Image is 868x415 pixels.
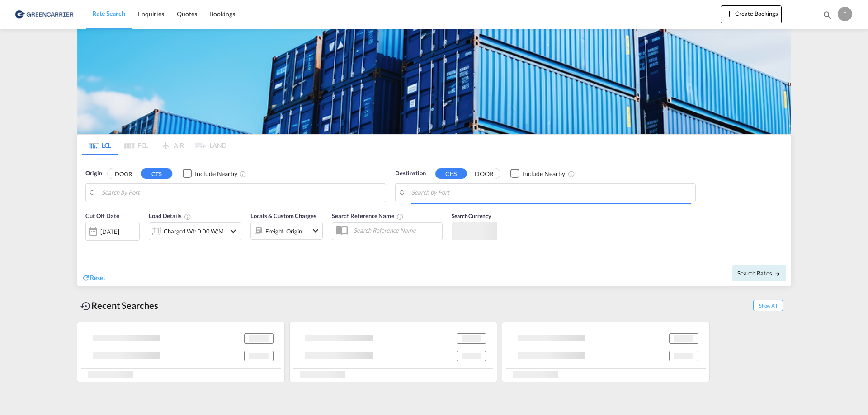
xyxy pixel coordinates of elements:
[164,225,224,238] div: Charged Wt: 0.00 W/M
[265,225,308,238] div: Freight Origin Destination
[396,213,404,220] md-icon: Your search will be saved by the below given name
[332,212,404,219] span: Search Reference Name
[80,301,91,312] md-icon: icon-backup-restore
[77,29,791,134] img: GreenCarrierFCL_LCL.png
[184,213,191,220] md-icon: Chargeable Weight
[732,265,786,281] button: Search Ratesicon-arrow-right
[77,155,791,286] div: Origin DOOR CFS Checkbox No InkUnchecked: Ignores neighbouring ports when fetching rates.Checked ...
[774,270,781,277] md-icon: icon-arrow-right
[838,7,852,21] div: E
[183,169,237,178] md-checkbox: Checkbox No Ink
[822,10,832,23] div: icon-magnify
[737,270,781,277] span: Search Rates
[14,4,75,24] img: e39c37208afe11efa9cb1d7a6ea7d6f5.png
[435,168,467,179] button: CFS
[523,169,565,178] div: Include Nearby
[177,10,197,18] span: Quotes
[411,186,691,200] input: Search by Port
[82,135,118,155] md-tab-item: LCL
[310,225,321,236] md-icon: icon-chevron-down
[568,170,575,177] md-icon: Unchecked: Ignores neighbouring ports when fetching rates.Checked : Includes neighbouring ports w...
[250,222,323,240] div: Freight Origin Destinationicon-chevron-down
[92,9,125,17] span: Rate Search
[753,300,783,311] span: Show All
[468,168,500,179] button: DOOR
[85,169,102,178] span: Origin
[85,222,140,241] div: [DATE]
[77,295,162,316] div: Recent Searches
[108,168,139,179] button: DOOR
[721,5,782,23] button: icon-plus 400-fgCreate Bookings
[138,10,164,18] span: Enquiries
[141,168,172,179] button: CFS
[452,213,491,219] span: Search Currency
[510,169,565,178] md-checkbox: Checkbox No Ink
[395,169,426,178] span: Destination
[822,10,832,20] md-icon: icon-magnify
[82,135,226,155] md-pagination-wrapper: Use the left and right arrow keys to navigate between tabs
[349,224,442,237] input: Search Reference Name
[82,274,90,282] md-icon: icon-refresh
[102,186,381,200] input: Search by Port
[239,170,246,177] md-icon: Unchecked: Ignores neighbouring ports when fetching rates.Checked : Includes neighbouring ports w...
[85,212,119,219] span: Cut Off Date
[195,169,237,178] div: Include Nearby
[100,228,119,236] div: [DATE]
[228,226,239,237] md-icon: icon-chevron-down
[90,274,105,281] span: Reset
[82,273,105,283] div: icon-refreshReset
[250,212,316,219] span: Locals & Custom Charges
[724,8,735,19] md-icon: icon-plus 400-fg
[209,10,235,18] span: Bookings
[149,212,191,219] span: Load Details
[149,222,241,240] div: Charged Wt: 0.00 W/Micon-chevron-down
[85,240,92,252] md-datepicker: Select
